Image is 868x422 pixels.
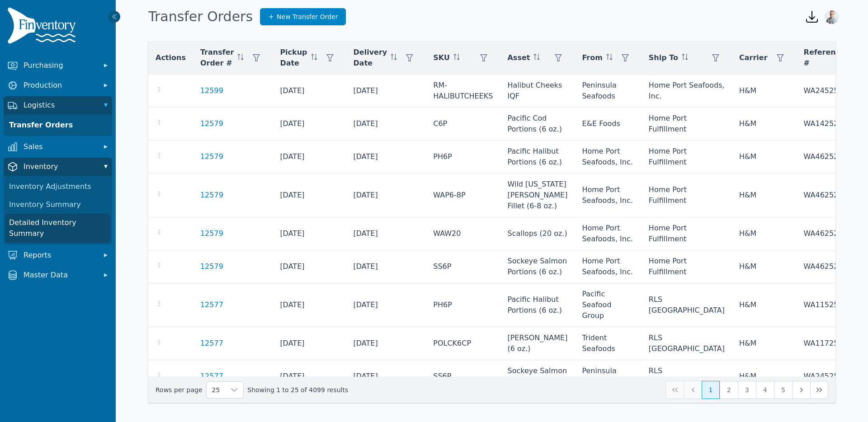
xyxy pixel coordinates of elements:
td: Sockeye Salmon Portions (6 oz.) [500,250,575,283]
td: Pacific Halibut Portions (6 oz.) [500,141,575,173]
td: H&M [732,141,797,173]
td: H&M [732,108,797,141]
td: SS6P [426,360,500,393]
td: H&M [732,327,797,360]
a: New Transfer Order [260,8,346,25]
td: [DATE] [346,173,426,217]
img: Joshua Benton [825,9,839,24]
td: Home Port Seafoods, Inc. [642,75,732,108]
td: [DATE] [273,217,346,250]
td: [DATE] [346,327,426,360]
span: Purchasing [24,60,96,71]
button: Logistics [4,96,112,114]
button: Master Data [4,266,112,284]
span: Delivery Date [354,47,387,69]
span: Showing 1 to 25 of 4099 results [247,385,348,394]
td: Scallops (20 oz.) [500,217,575,250]
td: H&M [732,250,797,283]
h1: Transfer Orders [148,9,253,25]
td: Home Port Fulfillment [642,108,732,141]
td: Sockeye Salmon Portions (6 oz.) [500,360,575,393]
a: 12579 [200,190,223,201]
button: Purchasing [4,56,112,75]
td: Home Port Fulfillment [642,173,732,217]
td: [DATE] [273,283,346,327]
span: From [582,52,602,63]
button: Inventory [4,158,112,176]
td: Peninsula Seafoods [575,75,641,108]
span: Pickup Date [280,47,307,69]
td: POLCK6CP [426,327,500,360]
span: Logistics [24,100,96,111]
span: Transfer Order # [200,47,234,69]
span: Asset [507,52,530,63]
span: SKU [433,52,450,63]
span: Inventory [24,161,96,172]
td: [DATE] [273,250,346,283]
button: Page 5 [774,381,792,399]
td: SS6P [426,250,500,283]
td: C6P [426,108,500,141]
button: Page 2 [720,381,738,399]
a: Inventory Adjustments [5,178,110,196]
span: Reference # [804,47,845,69]
td: [DATE] [346,250,426,283]
button: Last Page [810,381,828,399]
button: Page 4 [756,381,774,399]
button: Reports [4,246,112,264]
td: [DATE] [346,217,426,250]
td: H&M [732,360,797,393]
td: Home Port Fulfillment [642,141,732,173]
a: 12599 [200,85,223,96]
a: Inventory Summary [5,196,110,214]
td: [DATE] [273,173,346,217]
td: H&M [732,283,797,327]
a: Detailed Inventory Summary [5,214,110,243]
button: Next Page [792,381,810,399]
td: [DATE] [273,141,346,173]
td: [DATE] [346,283,426,327]
td: [DATE] [273,75,346,108]
a: 12577 [200,371,223,382]
button: Page 3 [738,381,756,399]
td: Home Port Seafoods, Inc. [575,141,641,173]
td: Pacific Seafood Group [575,283,641,327]
a: 12577 [200,300,223,310]
button: Page 1 [702,381,720,399]
td: Home Port Seafoods, Inc. [575,250,641,283]
span: Master Data [24,270,96,281]
span: Rows per page [207,382,226,398]
td: RLS [GEOGRAPHIC_DATA] [642,283,732,327]
a: 12579 [200,118,223,129]
button: Sales [4,138,112,156]
td: WAP6-8P [426,173,500,217]
span: Ship To [649,52,678,63]
td: Home Port Fulfillment [642,217,732,250]
td: [DATE] [273,360,346,393]
td: [DATE] [346,141,426,173]
td: Trident Seafoods [575,327,641,360]
td: RLS [GEOGRAPHIC_DATA] [642,360,732,393]
span: Sales [24,141,96,152]
td: PH6P [426,141,500,173]
td: [DATE] [273,327,346,360]
a: Transfer Orders [5,116,110,134]
td: Halibut Cheeks IQF [500,75,575,108]
td: [DATE] [346,75,426,108]
span: Carrier [739,52,768,63]
td: [PERSON_NAME] (6 oz.) [500,327,575,360]
td: Wild [US_STATE] [PERSON_NAME] Fillet (6-8 oz.) [500,173,575,217]
td: RM-HALIBUTCHEEKS [426,75,500,108]
img: Finventory [7,7,80,47]
span: Production [24,80,96,91]
span: New Transfer Order [277,12,338,21]
a: 12579 [200,228,223,239]
td: [DATE] [273,108,346,141]
a: 12579 [200,261,223,272]
td: Home Port Fulfillment [642,250,732,283]
td: H&M [732,75,797,108]
td: E&E Foods [575,108,641,141]
td: Pacific Cod Portions (6 oz.) [500,108,575,141]
td: Pacific Halibut Portions (6 oz.) [500,283,575,327]
button: Production [4,76,112,94]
